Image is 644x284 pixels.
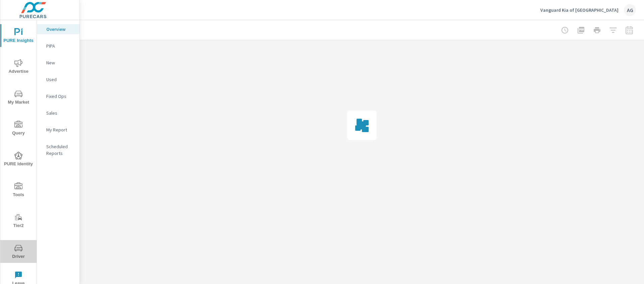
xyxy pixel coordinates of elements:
[37,91,79,101] div: Fixed Ops
[2,152,35,168] span: PURE Identity
[540,7,619,13] p: Vanguard Kia of [GEOGRAPHIC_DATA]
[624,4,636,16] div: AG
[37,74,79,84] div: Used
[46,26,74,33] p: Overview
[37,41,79,51] div: PIPA
[2,121,35,137] span: Query
[2,90,35,106] span: My Market
[37,58,79,68] div: New
[37,108,79,118] div: Sales
[46,43,74,49] p: PIPA
[2,59,35,75] span: Advertise
[46,59,74,66] p: New
[2,182,35,199] span: Tools
[46,143,74,157] p: Scheduled Reports
[46,110,74,116] p: Sales
[46,126,74,133] p: My Report
[2,213,35,230] span: Tier2
[46,93,74,100] p: Fixed Ops
[2,244,35,261] span: Driver
[2,28,35,45] span: PURE Insights
[46,76,74,83] p: Used
[37,141,79,158] div: Scheduled Reports
[37,24,79,34] div: Overview
[37,125,79,135] div: My Report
